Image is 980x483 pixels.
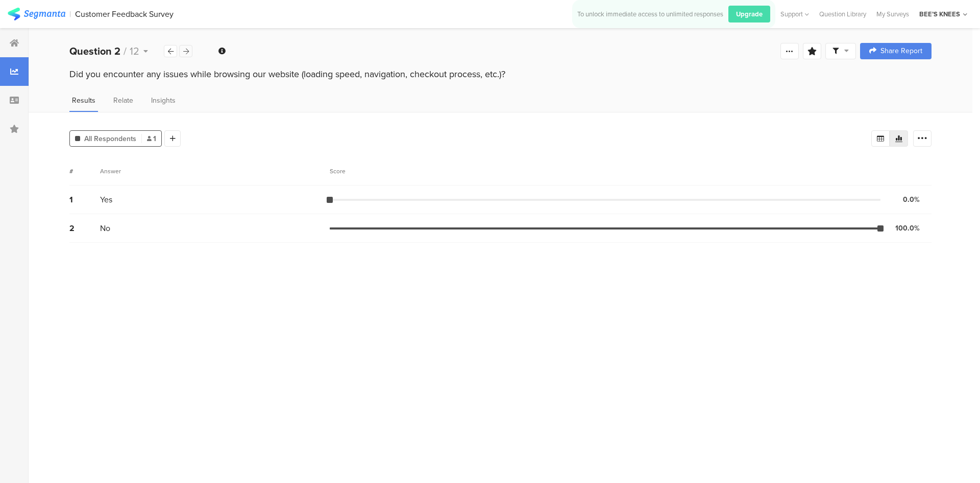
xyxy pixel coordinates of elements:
[814,9,871,19] a: Question Library
[780,6,809,22] div: Support
[69,167,100,176] div: #
[100,167,121,176] div: Answer
[100,194,112,205] span: Yes
[69,8,71,20] div: |
[69,222,100,234] div: 2
[895,223,920,234] div: 100.0%
[871,9,914,19] a: My Surveys
[100,222,110,234] span: No
[72,95,95,106] span: Results
[577,9,723,19] div: To unlock immediate access to unlimited responses
[880,48,922,55] span: Share Report
[69,194,100,205] div: 1
[113,95,133,106] span: Relate
[903,194,920,205] div: 0.0%
[151,95,176,106] span: Insights
[330,167,351,176] div: Score
[8,8,65,20] img: segmanta logo
[69,67,932,81] div: Did you encounter any issues while browsing our website (loading speed, navigation, checkout proc...
[84,133,136,144] span: All Respondents
[130,43,139,59] span: 12
[919,9,960,19] div: BEE’S KNEES
[728,6,770,22] div: Upgrade
[69,43,120,59] b: Question 2
[147,133,156,144] span: 1
[75,9,174,19] div: Customer Feedback Survey
[124,43,127,59] span: /
[723,6,770,22] a: Upgrade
